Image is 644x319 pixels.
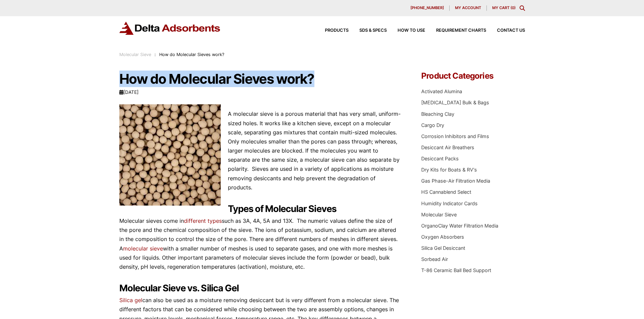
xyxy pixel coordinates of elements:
[119,109,401,192] p: A molecular sieve is a porous material that has very small, uniform-sized holes. It works like a ...
[421,100,489,105] a: [MEDICAL_DATA] Bulk & Bags
[119,52,151,57] a: Molecular Sieve
[421,88,462,94] a: Activated Alumina
[421,234,464,240] a: Oxygen Absorbers
[455,6,481,10] span: My account
[159,52,224,57] span: How do Molecular Sieves work?
[497,28,525,33] span: Contact Us
[425,28,486,33] a: Requirement Charts
[421,72,525,80] h4: Product Categories
[421,167,477,172] a: Dry Kits for Boats & RV's
[119,104,221,206] img: Molecular Sieve
[119,204,401,215] h2: Types of Molecular Sieves
[119,89,139,95] time: [DATE]
[492,5,516,10] a: My Cart (0)
[520,5,525,11] div: Toggle Modal Content
[421,245,465,251] a: Silica Gel Desiccant
[119,297,142,303] a: Silica gel
[314,28,349,33] a: Products
[387,28,425,33] a: How to Use
[123,245,163,252] a: molecular sieve
[421,178,490,184] a: Gas Phase-Air Filtration Media
[450,5,487,11] a: My account
[349,28,387,33] a: SDS & SPECS
[512,5,514,10] span: 0
[436,28,486,33] span: Requirement Charts
[421,144,474,150] a: Desiccant Air Breathers
[405,5,450,11] a: [PHONE_NUMBER]
[398,28,425,33] span: How to Use
[410,6,444,10] span: [PHONE_NUMBER]
[359,28,387,33] span: SDS & SPECS
[119,216,401,271] p: Molecular sieves come in such as 3A, 4A, 5A and 13X. The numeric values define the size of the po...
[325,28,349,33] span: Products
[421,156,459,161] a: Desiccant Packs
[119,22,221,35] img: Delta Adsorbents
[154,52,156,57] span: :
[421,256,448,262] a: Sorbead Air
[184,217,222,224] a: different types
[421,267,491,273] a: T-86 Ceramic Ball Bed Support
[421,122,444,128] a: Cargo Dry
[421,212,457,217] a: Molecular Sieve
[119,283,401,294] h2: Molecular Sieve vs. Silica Gel
[421,133,489,139] a: Corrosion Inhibitors and Films
[421,223,498,229] a: OrganoClay Water Filtration Media
[486,28,525,33] a: Contact Us
[119,72,401,86] h1: How do Molecular Sieves work?
[421,111,454,117] a: Bleaching Clay
[421,201,478,206] a: Humidity Indicator Cards
[421,189,471,195] a: HS Cannablend Select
